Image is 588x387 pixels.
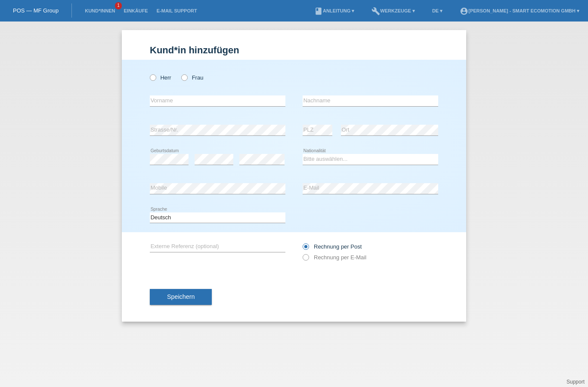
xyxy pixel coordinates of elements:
label: Frau [181,74,203,81]
i: build [371,7,380,15]
a: account_circle[PERSON_NAME] - Smart Ecomotion GmbH ▾ [455,8,584,13]
button: Speichern [150,289,212,305]
a: DE ▾ [428,8,447,13]
label: Rechnung per Post [303,243,362,250]
i: book [314,7,323,15]
span: 1 [115,2,122,9]
i: account_circle [460,7,468,15]
a: Support [566,379,585,385]
h1: Kund*in hinzufügen [150,45,438,55]
input: Herr [150,74,155,80]
a: E-Mail Support [152,8,201,13]
a: Einkäufe [119,8,152,13]
input: Rechnung per Post [303,243,308,254]
input: Rechnung per E-Mail [303,254,308,265]
a: POS — MF Group [13,7,59,14]
a: buildWerkzeuge ▾ [367,8,419,13]
span: Speichern [167,293,195,300]
a: Kund*innen [80,8,119,13]
label: Herr [150,74,171,81]
input: Frau [181,74,187,80]
a: bookAnleitung ▾ [310,8,359,13]
label: Rechnung per E-Mail [303,254,366,261]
